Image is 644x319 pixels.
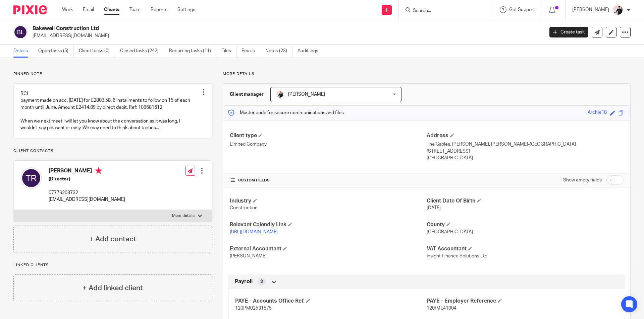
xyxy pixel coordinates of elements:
[172,213,195,219] p: More details
[230,221,427,228] h4: Relevant Calendly Link
[241,45,260,58] a: Emails
[260,278,263,285] span: 2
[13,262,212,268] p: Linked clients
[427,306,457,311] span: 120/ME41004
[276,90,284,98] img: AV307615.jpg
[288,92,325,97] span: [PERSON_NAME]
[83,283,143,293] h4: + Add linked client
[13,25,28,39] img: svg%3E
[49,167,125,176] h4: [PERSON_NAME]
[49,176,125,182] h5: (Director)
[427,221,624,228] h4: County
[612,5,623,15] img: AV307615.jpg
[427,206,441,210] span: [DATE]
[509,7,535,12] span: Get Support
[38,45,74,58] a: Open tasks (5)
[427,230,473,234] span: [GEOGRAPHIC_DATA]
[265,45,292,58] a: Notes (23)
[62,6,73,13] a: Work
[549,27,588,37] a: Create task
[427,254,488,258] span: Insight Finance Solutions Ltd.
[230,230,278,234] a: [URL][DOMAIN_NAME]
[89,234,136,244] h4: + Add contact
[572,6,609,13] p: [PERSON_NAME]
[235,306,272,311] span: 120PM02531575
[298,45,323,58] a: Audit logs
[235,298,427,305] h4: PAYE - Accounts Office Ref.
[427,141,624,148] p: The Gables, [PERSON_NAME], [PERSON_NAME]-[GEOGRAPHIC_DATA]
[120,45,164,58] a: Closed tasks (242)
[230,197,427,205] h4: Industry
[230,206,258,210] span: Construction
[177,6,195,13] a: Settings
[151,6,167,13] a: Reports
[228,109,344,116] p: Master code for secure communications and files
[13,45,33,58] a: Details
[83,6,94,13] a: Email
[563,177,602,183] label: Show empty fields
[427,298,618,305] h4: PAYE - Employer Reference
[129,6,141,13] a: Team
[230,245,427,252] h4: External Accountant
[33,32,539,39] p: [EMAIL_ADDRESS][DOMAIN_NAME]
[412,8,473,14] input: Search
[169,45,216,58] a: Recurring tasks (11)
[13,148,212,154] p: Client contacts
[230,91,264,98] h3: Client manager
[230,254,267,258] span: [PERSON_NAME]
[427,148,624,155] p: [STREET_ADDRESS]
[427,245,624,252] h4: VAT Accountant
[427,132,624,139] h4: Address
[13,71,212,77] p: Pinned note
[230,178,427,183] h4: CUSTOM FIELDS
[49,189,125,196] p: 07776203732
[223,71,631,77] p: More details
[20,167,42,189] img: svg%3E
[221,45,236,58] a: Files
[427,155,624,161] p: [GEOGRAPHIC_DATA]
[230,141,427,148] p: Limited Company
[235,278,253,285] span: Payroll
[79,45,115,58] a: Client tasks (0)
[13,5,47,14] img: Pixie
[230,132,427,139] h4: Client type
[104,6,119,13] a: Clients
[33,25,438,32] h2: Bakewell Construction Ltd
[49,196,125,203] p: [EMAIL_ADDRESS][DOMAIN_NAME]
[95,167,102,174] i: Primary
[588,109,607,117] div: Archie18
[427,197,624,205] h4: Client Date Of Birth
